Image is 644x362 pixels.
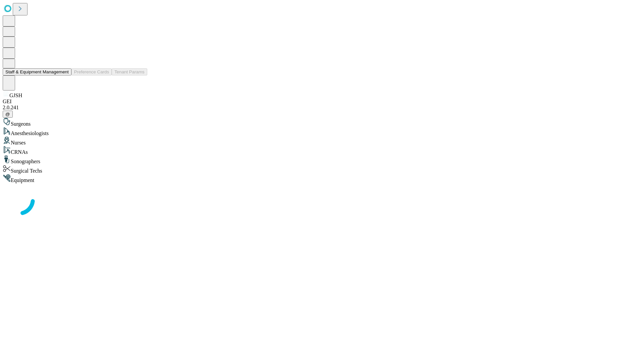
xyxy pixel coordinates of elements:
[3,136,641,146] div: Nurses
[112,68,147,75] button: Tenant Params
[3,99,641,105] div: GEI
[3,127,641,136] div: Anesthesiologists
[3,118,641,127] div: Surgeons
[3,165,641,174] div: Surgical Techs
[3,174,641,183] div: Equipment
[3,111,13,118] button: @
[3,68,71,75] button: Staff & Equipment Management
[5,112,10,117] span: @
[3,105,641,111] div: 2.0.241
[3,155,641,165] div: Sonographers
[3,146,641,155] div: CRNAs
[9,93,22,98] span: GJSH
[71,68,112,75] button: Preference Cards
